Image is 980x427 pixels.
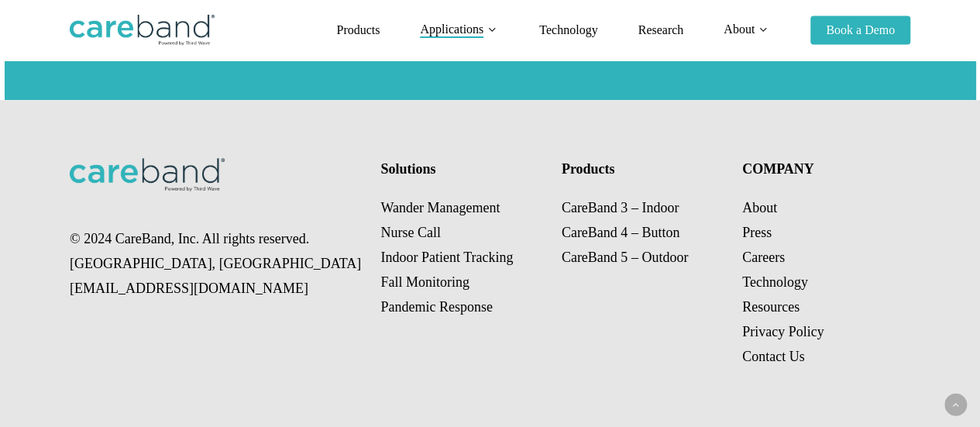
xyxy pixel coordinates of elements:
a: Book a Demo [810,24,910,36]
a: About [724,23,770,36]
span: Products [336,23,380,36]
h4: COMPANY [742,158,906,180]
span: Book a Demo [826,23,895,36]
a: Resources [742,299,799,315]
span: Applications [420,22,483,36]
a: Technology [742,274,808,290]
span: Technology [539,23,597,36]
span: Research [638,23,683,36]
a: Careers [742,250,785,265]
a: Back to top [944,394,967,416]
p: Wander Management Nurse Call Indoor Patient Tracking Fall Monitoring [380,195,545,319]
a: Technology [539,24,597,36]
a: About [742,200,777,215]
a: Research [638,24,683,36]
a: Products [336,24,380,36]
a: Pandemic Response [380,299,492,315]
a: Contact Us [742,349,805,364]
a: Press [742,225,772,240]
span: About [724,22,755,36]
a: Applications [420,23,499,36]
p: © 2024 CareBand, Inc. All rights reserved. [GEOGRAPHIC_DATA], [GEOGRAPHIC_DATA] [EMAIL_ADDRESS][D... [70,226,364,301]
a: CareBand 5 – Outdoor [562,250,688,265]
h4: Solutions [380,158,545,180]
a: CareBand 4 – Button [562,225,679,240]
a: Privacy Policy [742,324,824,339]
h4: Products [562,158,726,180]
a: CareBand 3 – Indoor [562,200,679,215]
